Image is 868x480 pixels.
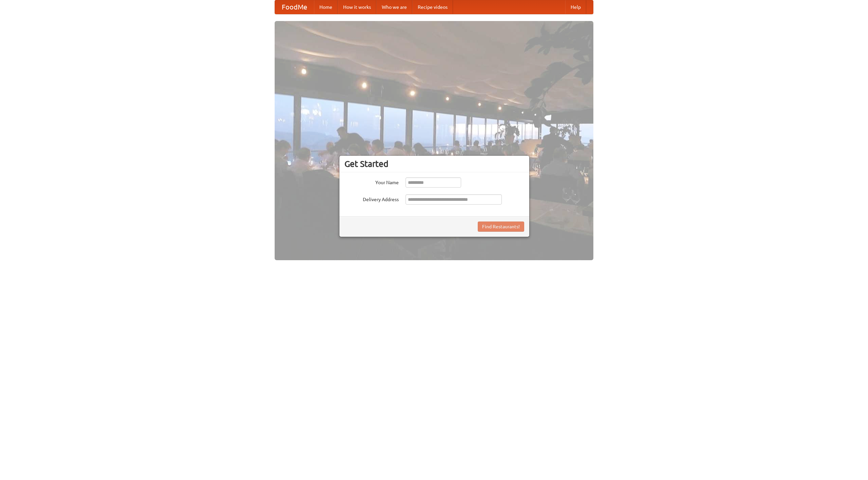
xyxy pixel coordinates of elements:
a: Recipe videos [412,0,453,14]
a: Help [565,0,586,14]
a: How it works [338,0,376,14]
a: Who we are [376,0,412,14]
a: FoodMe [275,0,314,14]
label: Your Name [344,177,399,186]
a: Home [314,0,338,14]
h3: Get Started [344,159,524,169]
label: Delivery Address [344,194,399,203]
button: Find Restaurants! [478,222,524,232]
